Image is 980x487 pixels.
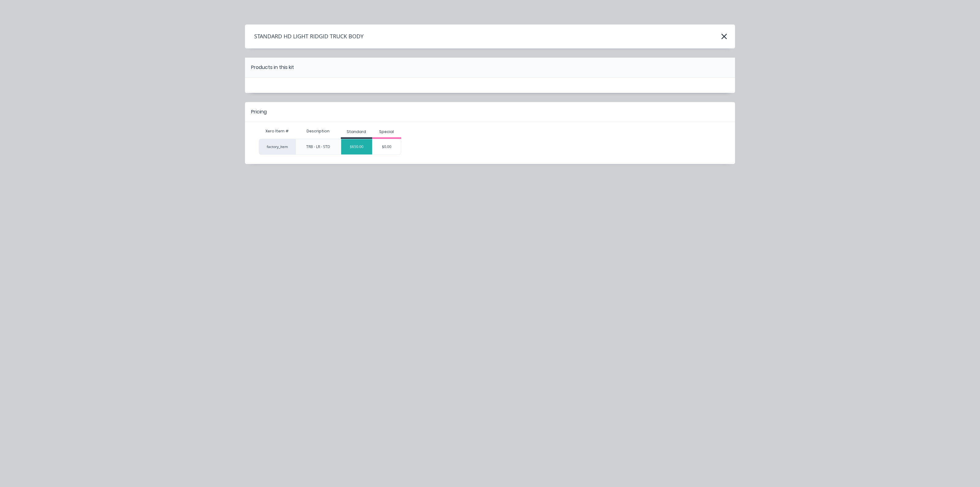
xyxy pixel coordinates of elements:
div: Products in this kit [251,64,294,71]
div: Pricing [251,108,267,116]
div: TRB - LR - STD [306,144,330,150]
h4: STANDARD HD LIGHT RIDGID TRUCK BODY [245,31,364,42]
div: Standard [347,129,366,135]
div: $0.00 [372,139,401,154]
div: $650.00 [341,139,372,154]
div: Xero Item # [259,125,296,137]
div: factory_item [259,139,296,155]
div: Special [379,129,394,135]
div: Description [302,124,334,139]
